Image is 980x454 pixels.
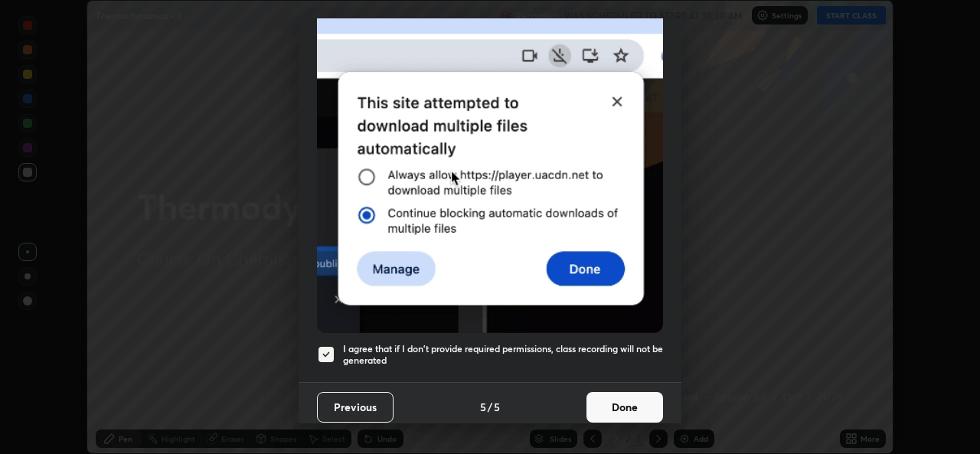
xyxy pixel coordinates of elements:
[480,399,486,415] h4: 5
[586,392,663,423] button: Done
[317,392,394,423] button: Previous
[488,399,492,415] h4: /
[343,343,663,367] h5: I agree that if I don't provide required permissions, class recording will not be generated
[494,399,500,415] h4: 5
